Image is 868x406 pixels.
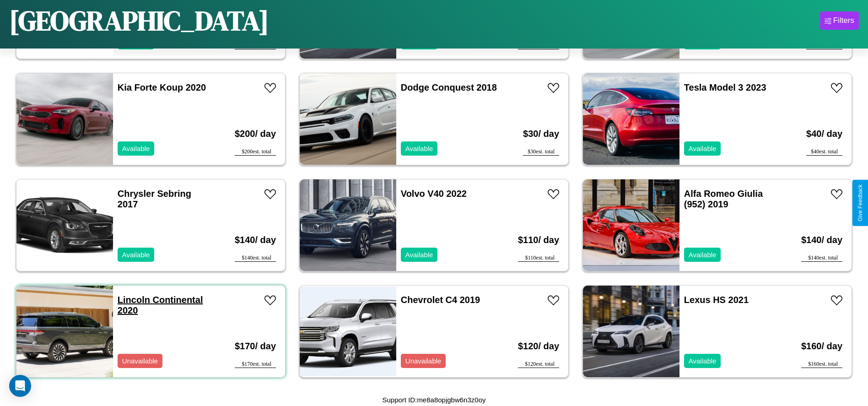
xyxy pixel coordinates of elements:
p: Unavailable [405,355,441,367]
div: $ 140 est. total [235,254,276,262]
p: Available [689,249,717,261]
div: $ 160 est. total [801,361,842,368]
h3: $ 140 / day [801,226,842,254]
h1: [GEOGRAPHIC_DATA] [9,2,269,39]
p: Available [689,355,717,367]
div: $ 40 est. total [806,148,842,156]
h3: $ 110 / day [518,226,559,254]
a: Tesla Model 3 2023 [684,82,766,92]
h3: $ 120 / day [518,332,559,361]
a: Chrysler Sebring 2017 [118,189,191,209]
div: Give Feedback [857,184,863,222]
a: Dodge Conquest 2018 [401,82,497,92]
a: Lexus HS 2021 [684,295,749,305]
div: $ 30 est. total [523,148,559,156]
h3: $ 160 / day [801,332,842,361]
h3: $ 140 / day [235,226,276,254]
a: Chevrolet C4 2019 [401,295,480,305]
p: Available [689,142,717,155]
div: $ 170 est. total [235,361,276,368]
button: Filters [820,11,859,30]
div: Filters [833,16,854,25]
p: Support ID: me8a8opjgbw6n3z0oy [383,394,486,406]
a: Kia Forte Koup 2020 [118,82,206,92]
p: Available [122,249,150,261]
div: $ 110 est. total [518,254,559,262]
p: Unavailable [122,355,158,367]
div: $ 120 est. total [518,361,559,368]
div: Open Intercom Messenger [9,375,31,397]
h3: $ 170 / day [235,332,276,361]
p: Available [122,142,150,155]
a: Volvo V40 2022 [401,189,467,199]
h3: $ 200 / day [235,119,276,148]
div: $ 200 est. total [235,148,276,156]
div: $ 140 est. total [801,254,842,262]
a: Lincoln Continental 2020 [118,295,203,315]
h3: $ 40 / day [806,119,842,148]
h3: $ 30 / day [523,119,559,148]
p: Available [405,249,433,261]
a: Alfa Romeo Giulia (952) 2019 [684,189,763,209]
p: Available [405,142,433,155]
